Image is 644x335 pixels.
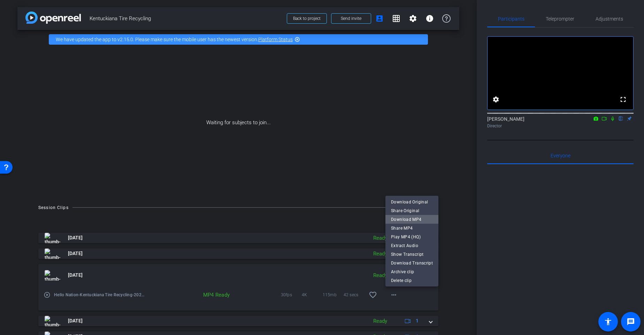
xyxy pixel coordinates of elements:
span: Share MP4 [391,224,433,232]
span: Download Transcript [391,259,433,267]
span: Download MP4 [391,215,433,223]
span: Extract Audio [391,241,433,250]
span: Archive clip [391,267,433,276]
span: Download Original [391,198,433,206]
span: Delete clip [391,276,433,284]
span: Show Transcript [391,250,433,258]
span: Share Original [391,206,433,215]
span: Play MP4 (HQ) [391,232,433,241]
